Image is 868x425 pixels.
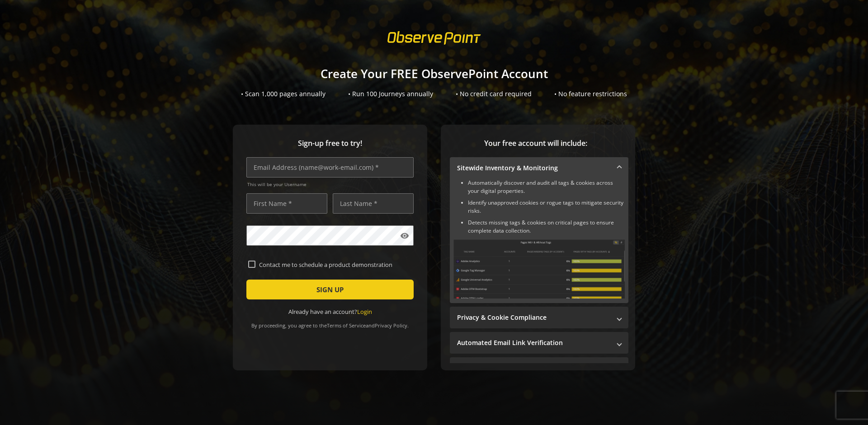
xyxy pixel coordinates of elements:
li: Automatically discover and audit all tags & cookies across your digital properties. [468,179,625,195]
div: By proceeding, you agree to the and . [246,316,414,329]
mat-icon: visibility [400,231,409,240]
span: SIGN UP [316,281,344,298]
mat-panel-title: Privacy & Cookie Compliance [457,313,610,322]
mat-panel-title: Sitewide Inventory & Monitoring [457,163,610,173]
li: Detects missing tags & cookies on critical pages to ensure complete data collection. [468,219,625,235]
li: Identify unapproved cookies or rogue tags to mitigate security risks. [468,199,625,215]
span: Sign-up free to try! [246,138,414,149]
div: • Scan 1,000 pages annually [241,89,325,98]
span: This will be your Username [247,181,414,187]
button: SIGN UP [246,280,414,299]
mat-panel-title: Automated Email Link Verification [457,338,610,347]
input: Email Address (name@work-email.com) * [246,157,414,177]
img: Sitewide Inventory & Monitoring [453,239,625,299]
mat-expansion-panel-header: Performance Monitoring with Web Vitals [450,357,628,379]
div: • No feature restrictions [554,89,627,98]
span: Your free account will include: [450,138,622,149]
a: Privacy Policy [375,322,407,329]
mat-expansion-panel-header: Automated Email Link Verification [450,332,628,354]
div: Already have an account? [246,308,414,316]
input: Last Name * [333,193,414,214]
a: Terms of Service [327,322,366,329]
div: • No credit card required [456,89,532,98]
mat-expansion-panel-header: Privacy & Cookie Compliance [450,307,628,328]
a: Login [357,308,372,316]
input: First Name * [246,193,327,214]
div: Sitewide Inventory & Monitoring [450,179,628,303]
div: • Run 100 Journeys annually [348,89,433,98]
mat-expansion-panel-header: Sitewide Inventory & Monitoring [450,157,628,179]
label: Contact me to schedule a product demonstration [255,261,412,269]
